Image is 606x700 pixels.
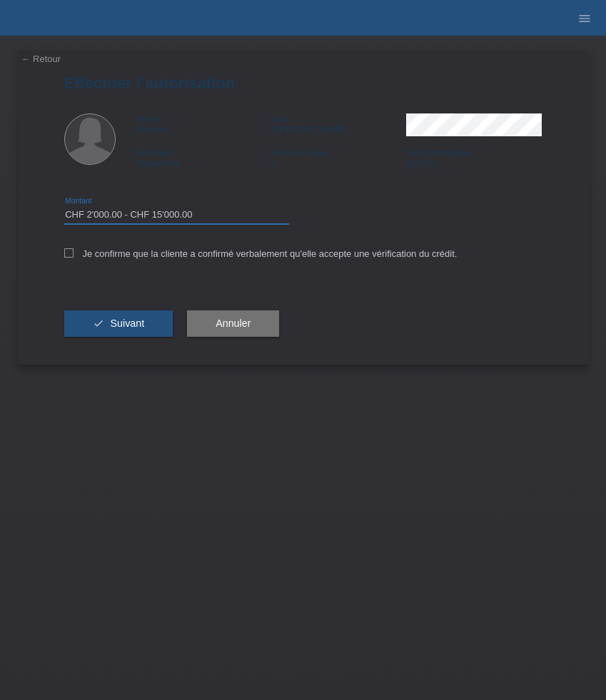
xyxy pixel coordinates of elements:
[64,74,542,92] h1: Effectuer l’autorisation
[271,115,287,123] span: Nom
[136,115,163,123] span: Prénom
[406,148,471,157] span: Date d'immigration
[216,318,251,329] span: Annuler
[64,310,173,338] button: check Suivant
[93,318,104,329] i: check
[187,310,279,338] button: Annuler
[21,54,61,64] a: ← Retour
[271,147,406,168] div: C
[136,148,173,157] span: Nationalité
[570,14,599,22] a: menu
[136,113,271,135] div: Drinesa
[64,248,458,259] label: Je confirme que la cliente a confirmé verbalement qu'elle accepte une vérification du crédit.
[110,318,144,329] span: Suivant
[577,11,592,26] i: menu
[406,147,542,168] div: [DATE]
[271,113,406,135] div: [PERSON_NAME]
[271,148,330,157] span: Permis de séjour
[136,147,271,168] div: Macédoine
